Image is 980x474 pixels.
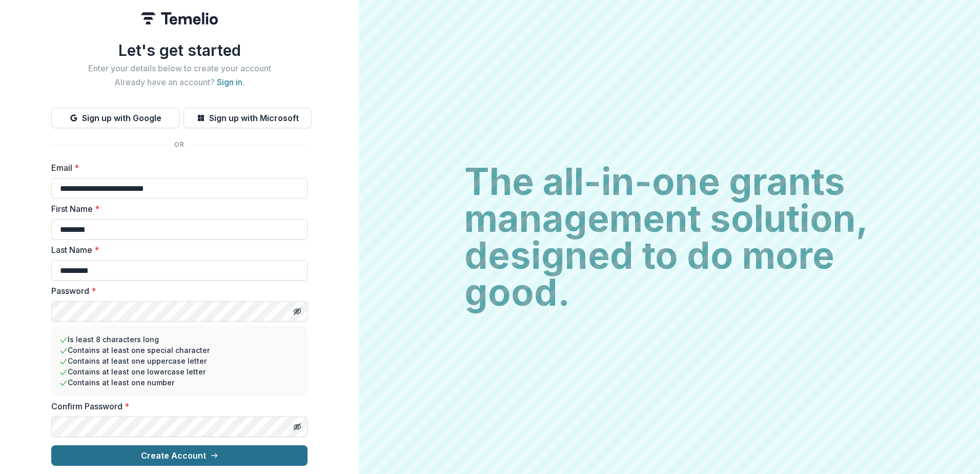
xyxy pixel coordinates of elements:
button: Create Account [51,445,308,466]
li: Contains at least one lowercase letter [59,366,299,377]
li: Contains at least one number [59,377,299,388]
a: Sign in [217,77,242,87]
label: Last Name [51,244,301,256]
label: First Name [51,203,301,215]
label: Email [51,162,301,174]
li: Contains at least one uppercase letter [59,355,299,366]
li: Contains at least one special character [59,345,299,355]
h1: Let's get started [51,41,308,60]
h2: Already have an account? . [51,77,308,87]
h2: Enter your details below to create your account [51,64,308,73]
label: Password [51,285,301,297]
button: Toggle password visibility [289,419,305,435]
img: Temelio [141,12,218,25]
li: Is least 8 characters long [59,334,299,345]
label: Confirm Password [51,400,301,412]
button: Sign up with Microsoft [183,108,312,128]
button: Toggle password visibility [289,303,305,320]
button: Sign up with Google [51,108,179,128]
